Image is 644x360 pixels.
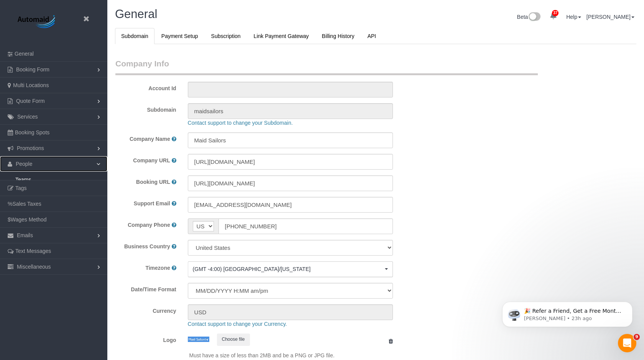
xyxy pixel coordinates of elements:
a: [PERSON_NAME] [586,14,634,20]
img: Automaid Logo [13,13,61,31]
label: Company Name [130,135,170,143]
iframe: Intercom live chat [618,334,636,352]
p: Must have a size of less than 2MB and be a PNG or JPG file. [189,352,393,359]
span: 🎉 Refer a Friend, Get a Free Month! 🎉 Love Automaid? Share the love! When you refer a friend who ... [33,22,131,105]
a: 37 [546,8,561,25]
span: People [16,161,33,167]
span: General [15,51,34,57]
span: 37 [552,10,559,16]
span: Miscellaneous [17,264,51,270]
span: Booking Form [16,66,49,73]
span: Emails [17,232,33,238]
label: Timezone [145,264,170,272]
span: (GMT -4:00) [GEOGRAPHIC_DATA]/[US_STATE] [193,265,383,273]
span: Promotions [17,145,44,151]
button: (GMT -4:00) [GEOGRAPHIC_DATA]/[US_STATE] [188,261,393,277]
label: Account Id [110,82,182,92]
span: Booking Spots [15,129,49,135]
label: Business Country [124,243,170,250]
span: Services [17,114,38,120]
a: Subdomain [115,28,154,44]
div: Contact support to change your Currency. [182,320,616,328]
span: Tags [15,185,27,191]
a: Help [566,14,581,20]
button: Choose file [217,334,250,345]
ol: Choose Timezone [188,261,393,277]
label: Company Phone [128,221,170,229]
a: Link Payment Gateway [248,28,315,44]
input: Phone [219,218,393,234]
label: Date/Time Format [110,283,182,293]
a: Billing History [316,28,361,44]
label: Subdomain [110,103,182,114]
a: API [361,28,382,44]
span: Quote Form [16,98,45,104]
span: 9 [634,334,640,340]
a: Subscription [205,28,247,44]
img: de9edfe7b037b8b73f2ebebeed428ce6ac20a011.jpeg [188,337,209,342]
span: Multi Locations [13,82,49,88]
img: New interface [528,12,540,22]
span: General [115,7,157,21]
label: Support Email [134,200,170,207]
label: Logo [110,334,182,344]
a: Payment Setup [155,28,204,44]
label: Company URL [133,157,170,164]
a: Beta [517,14,541,20]
legend: Company Info [115,58,538,75]
div: Contact support to change your Subdomain. [182,119,616,127]
span: Sales Taxes [12,201,41,207]
label: Booking URL [136,178,170,186]
label: Currency [110,304,182,315]
span: Wages Method [11,216,47,223]
iframe: Intercom notifications message [491,286,644,339]
span: Text Messages [15,248,51,254]
p: Message from Ellie, sent 23h ago [33,30,132,36]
